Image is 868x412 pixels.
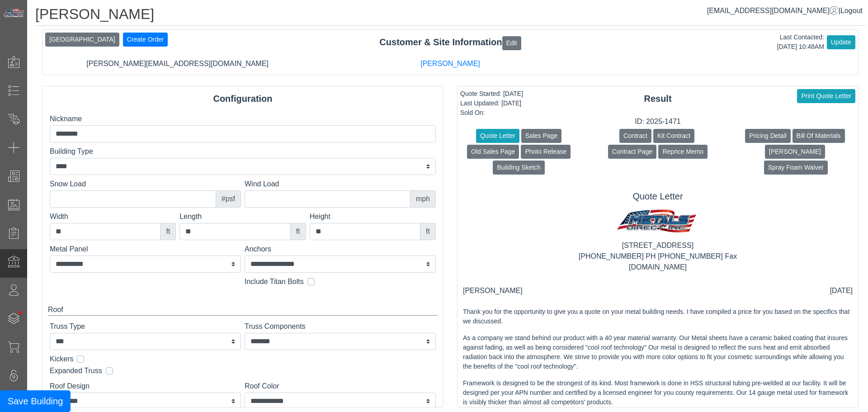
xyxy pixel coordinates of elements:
label: Nickname [50,114,436,124]
label: Height [310,211,436,222]
p: Thank you for the opportunity to give you a quote on your metal building needs. I have compiled a... [463,307,853,326]
label: Truss Components [245,321,436,332]
button: Building Sketch [493,161,545,175]
div: ft [420,223,436,240]
div: [PERSON_NAME] [463,285,523,296]
label: Anchors [245,244,436,255]
button: Pricing Detail [745,129,790,143]
button: [GEOGRAPHIC_DATA] [45,33,119,47]
a: [EMAIL_ADDRESS][DOMAIN_NAME] [707,7,839,14]
button: Bill Of Materials [793,129,845,143]
div: mph [410,190,436,208]
button: Old Sales Page [467,145,519,159]
div: ft [160,223,176,240]
div: ft [290,223,306,240]
label: Building Type [50,146,436,157]
button: Update [827,35,855,49]
div: Configuration [42,92,443,105]
label: Wind Load [245,179,436,189]
label: Expanded Truss [50,365,102,376]
div: [DATE] [830,285,853,296]
div: Sold On: [460,108,523,118]
button: Contract [619,129,651,143]
div: Quote Started: [DATE] [460,89,523,99]
button: Reprice Memo [658,145,708,159]
div: Roof [48,304,438,316]
label: Length [179,211,306,222]
label: Metal Panel [50,244,241,255]
label: Truss Type [50,321,241,332]
label: Kickers [50,354,73,365]
a: [PERSON_NAME] [420,60,480,67]
h5: Quote Letter [463,191,853,202]
button: [PERSON_NAME] [765,145,825,159]
img: Metals Direct Inc Logo [3,8,25,18]
div: ID: 2025-1471 [458,116,858,127]
div: Last Contacted: [DATE] 10:48AM [777,33,824,52]
label: Roof Color [245,381,436,392]
img: MD logo [613,205,702,240]
div: | [707,5,863,16]
div: Last Updated: [DATE] [460,99,523,108]
button: Kit Contract [653,129,694,143]
label: Snow Load [50,179,241,189]
button: Sales Page [521,129,562,143]
div: Result [458,92,858,105]
button: Edit [502,36,521,50]
label: Roof Design [50,381,241,392]
span: Logout [840,7,863,14]
h1: [PERSON_NAME] [35,5,865,26]
p: As a company we stand behind our product with a 40 year material warranty. Our Metal sheets have ... [463,333,853,371]
span: • [9,298,32,327]
button: Print Quote Letter [797,89,855,103]
button: Contract Page [608,145,657,159]
div: #psf [216,190,241,208]
label: Include Titan Bolts [245,276,304,287]
button: Quote Letter [476,129,519,143]
p: Framework is designed to be the strongest of its kind. Most framework is done in HSS structural t... [463,379,853,407]
button: Spray Foam Waiver [764,161,828,175]
label: Width [50,211,176,222]
button: Create Order [123,33,168,47]
div: Customer & Site Information [42,35,858,50]
button: Photo Release [521,145,571,159]
div: [STREET_ADDRESS] [PHONE_NUMBER] PH [PHONE_NUMBER] Fax [DOMAIN_NAME] [463,240,853,273]
div: [PERSON_NAME][EMAIL_ADDRESS][DOMAIN_NAME] [41,58,314,69]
